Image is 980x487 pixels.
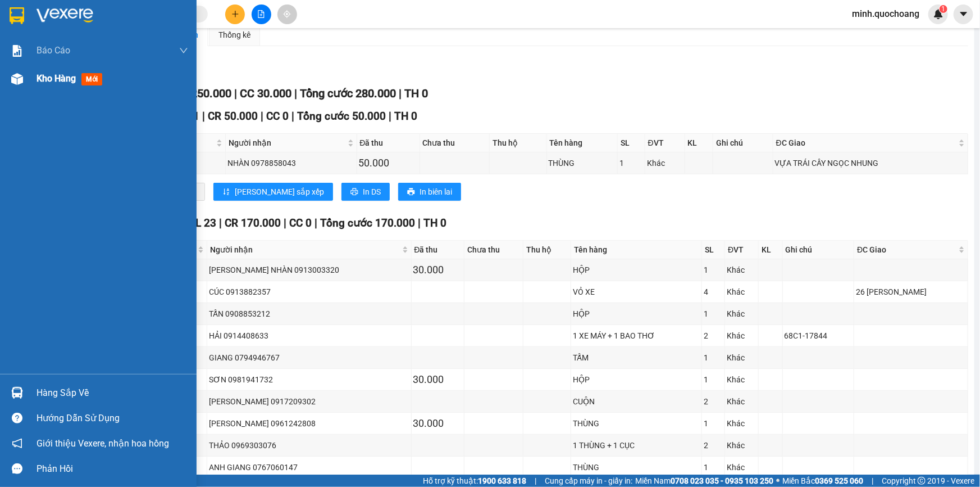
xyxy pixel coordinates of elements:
div: HỘP [573,373,700,386]
th: ĐVT [645,134,685,152]
img: icon-new-feature [933,9,943,19]
div: THÙNG [549,157,616,169]
th: Thu hộ [490,134,546,152]
span: | [418,217,421,229]
div: Hướng dẫn sử dụng [37,410,188,427]
div: [PERSON_NAME] NHÀN 0913003320 [209,264,409,276]
span: ĐC Giao [776,137,956,149]
span: minh.quochoang [843,7,928,21]
img: warehouse-icon [11,73,23,85]
span: mới [81,73,102,85]
div: THÙNG [573,461,700,474]
span: Kho hàng [37,73,76,84]
button: printerIn biên lai [398,183,461,201]
div: 2 [704,395,723,408]
div: 1 [704,308,723,320]
th: Đã thu [412,241,464,259]
span: plus [231,10,239,18]
div: CUỘN [573,395,700,408]
div: 1 [619,157,643,169]
strong: 1900 633 818 [478,476,526,485]
span: message [12,463,22,474]
th: Ghi chú [713,134,773,152]
span: [PERSON_NAME] sắp xếp [235,186,324,198]
span: CR 170.000 [225,217,281,229]
span: | [291,110,294,123]
span: | [872,475,873,487]
div: 1 [704,373,723,386]
span: | [234,87,237,100]
th: Chưa thu [420,134,490,152]
div: HẢI 0914408633 [209,330,409,342]
th: Tên hàng [547,134,618,152]
div: 1 [704,417,723,430]
strong: 0369 525 060 [815,476,863,485]
div: TẤN 0908853212 [209,308,409,320]
span: TH 0 [404,87,428,100]
th: KL [685,134,714,152]
span: Tổng cước 170.000 [320,217,415,229]
span: | [399,87,402,100]
div: Hàng sắp về [37,385,188,402]
span: file-add [257,10,265,18]
div: Khác [727,351,756,364]
span: down [179,46,188,55]
div: Thống kê [218,29,250,41]
span: In biên lai [420,186,452,198]
div: GIANG 0794946767 [209,351,409,364]
span: TH 0 [394,110,417,123]
span: question-circle [12,413,22,423]
button: caret-down [954,4,973,24]
div: Khác [727,461,756,474]
div: 2 [704,439,723,452]
span: Miền Bắc [782,475,863,487]
span: Cung cấp máy in - giấy in: [545,475,632,487]
div: Khác [727,286,756,298]
span: TH 0 [423,217,446,229]
span: | [314,217,317,229]
span: | [219,217,222,229]
div: ANH GIANG 0767060147 [209,461,409,474]
span: Giới thiệu Vexere, nhận hoa hồng [37,436,169,450]
span: printer [350,188,358,197]
th: Chưa thu [464,241,523,259]
button: aim [277,4,297,24]
span: Tổng cước 280.000 [300,87,396,100]
div: Khác [727,330,756,342]
div: 2 [704,330,723,342]
div: NHÀN 0978858043 [227,157,354,169]
span: CR 250.000 [174,87,231,100]
span: CC 30.000 [240,87,291,100]
div: Khác [727,439,756,452]
span: | [202,110,205,123]
span: | [294,87,297,100]
span: | [261,110,263,123]
span: caret-down [959,9,969,19]
span: Người nhận [229,137,345,149]
button: plus [225,4,245,24]
span: CR 50.000 [208,110,258,123]
th: KL [759,241,783,259]
span: sort-ascending [222,188,230,197]
div: [PERSON_NAME] 0917209302 [209,395,409,408]
span: ⚪️ [776,479,780,483]
span: SL 23 [189,217,216,229]
div: THÙNG [573,417,700,430]
span: Tổng cước 50.000 [297,110,386,123]
div: 30.000 [413,372,462,387]
button: file-add [252,4,271,24]
th: ĐVT [725,241,759,259]
span: ĐC Giao [857,243,956,256]
div: 30.000 [413,416,462,431]
img: warehouse-icon [11,387,23,399]
span: CC 0 [266,110,289,123]
th: Ghi chú [783,241,855,259]
div: TẤM [573,351,700,364]
div: 1 [704,461,723,474]
button: sort-ascending[PERSON_NAME] sắp xếp [213,183,333,201]
div: 1 XE MÁY + 1 BAO THƠ [573,330,700,342]
div: 68C1-17844 [785,330,853,342]
img: solution-icon [11,45,23,57]
span: Báo cáo [37,43,70,57]
div: Phản hồi [37,461,188,477]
